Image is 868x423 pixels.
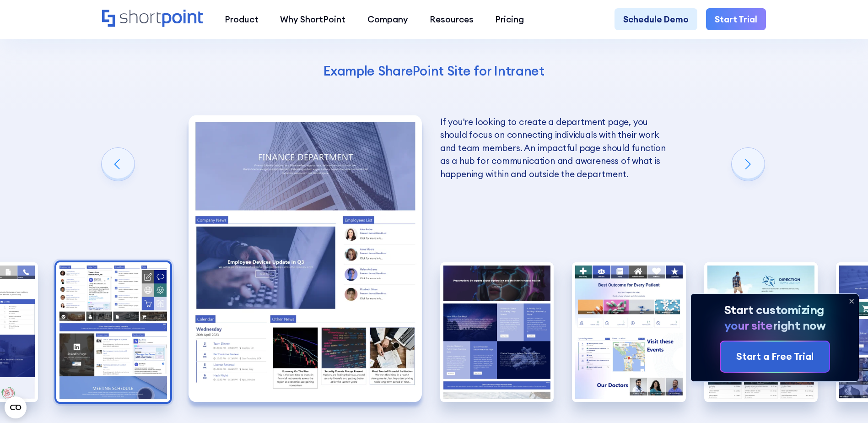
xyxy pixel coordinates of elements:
div: 3 / 10 [56,262,170,402]
p: If you're looking to create a department page, you should focus on connecting individuals with th... [440,115,674,180]
div: Start a Free Trial [736,349,814,364]
a: Schedule Demo [615,8,697,30]
div: Company [367,13,408,26]
a: Product [214,8,269,30]
a: Pricing [485,8,535,30]
a: Start Trial [706,8,766,30]
div: 7 / 10 [704,262,818,402]
img: Best Intranet Example Healthcare [572,262,686,402]
div: 4 / 10 [189,115,422,402]
a: Start a Free Trial [721,342,829,372]
img: Best SharePoint Intranet Example Department [189,115,422,402]
div: Previous slide [102,148,135,181]
a: Why ShortPoint [270,8,356,30]
a: Company [356,8,419,30]
div: Pricing [495,13,524,26]
img: Intranet Page Example Social [56,262,170,402]
div: 5 / 10 [440,262,554,402]
div: Resources [430,13,474,26]
img: Best SharePoint Intranet Travel [704,262,818,402]
img: Best SharePoint Intranet Example Technology [440,262,554,402]
div: Why ShortPoint [280,13,345,26]
div: Product [225,13,259,26]
a: Resources [419,8,484,30]
div: 6 / 10 [572,262,686,402]
h4: Example SharePoint Site for Intranet [190,63,678,80]
button: Open CMP widget [5,396,27,418]
div: Next slide [732,148,765,181]
a: Home [102,10,203,28]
